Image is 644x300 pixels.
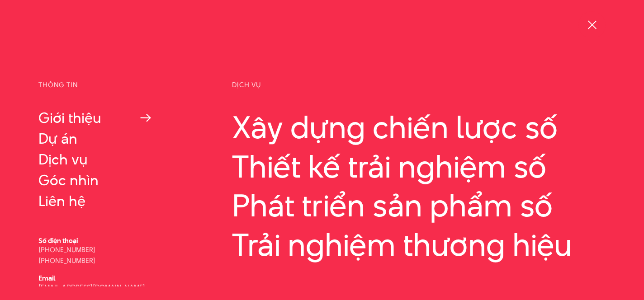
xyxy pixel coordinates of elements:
[232,110,606,145] a: Xây dựng chiến lược số
[232,81,606,96] span: Dịch vụ
[38,110,152,126] a: Giới thiệu
[38,81,152,96] span: Thông tin
[38,151,152,168] a: Dịch vụ
[38,131,152,147] a: Dự án
[38,193,152,209] a: Liên hệ
[38,245,95,254] a: [PHONE_NUMBER]
[38,172,152,188] a: Góc nhìn
[38,282,145,292] a: [EMAIL_ADDRESS][DOMAIN_NAME]
[232,149,606,184] a: Thiết kế trải nghiệm số
[232,188,606,223] a: Phát triển sản phẩm số
[38,256,95,265] a: [PHONE_NUMBER]
[38,273,55,283] b: Email
[38,236,78,245] b: Số điện thoại
[232,227,606,262] a: Trải nghiệm thương hiệu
